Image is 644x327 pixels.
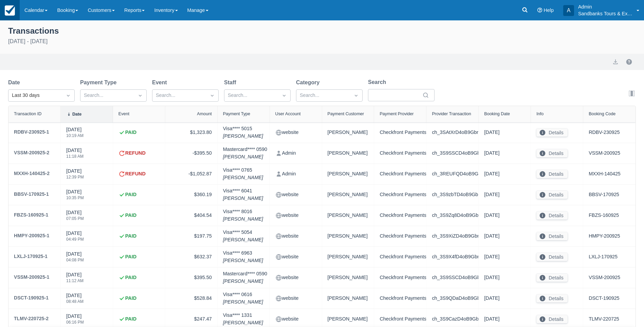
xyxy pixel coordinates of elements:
[223,216,263,223] em: [PERSON_NAME]
[125,212,136,219] strong: PAID
[328,252,369,262] div: [PERSON_NAME]
[66,217,84,221] div: 07:05 PM
[328,128,369,137] div: [PERSON_NAME]
[589,233,620,240] a: HMPY-200925
[152,79,170,87] label: Event
[66,258,84,262] div: 04:08 PM
[66,154,84,158] div: 11:18 AM
[328,294,369,303] div: [PERSON_NAME]
[275,273,316,282] div: website
[66,209,84,225] div: [DATE]
[171,211,212,220] div: $404.54
[14,128,49,136] div: RDBV-230925-1
[611,58,620,66] button: export
[380,190,421,200] div: Checkfront Payments
[484,190,525,200] div: [DATE]
[14,252,48,262] a: LXLJ-170925-1
[66,175,84,179] div: 12:39 PM
[171,273,212,282] div: $395.50
[209,92,216,99] span: Dropdown icon
[353,92,360,99] span: Dropdown icon
[544,7,554,13] span: Help
[14,273,49,282] a: VSSM-200925-1
[484,294,525,303] div: [DATE]
[14,252,48,260] div: LXLJ-170925-1
[484,111,510,116] div: Booking Date
[536,315,568,323] button: Details
[125,274,136,281] strong: PAID
[14,190,49,198] div: BBSV-170925-1
[589,315,619,323] a: TLMV-220725
[14,190,49,200] a: BBSV-170925-1
[380,169,421,179] div: Checkfront Payments
[328,169,369,179] div: [PERSON_NAME]
[380,273,421,282] div: Checkfront Payments
[125,315,136,323] strong: PAID
[484,128,525,137] div: [DATE]
[380,231,421,241] div: Checkfront Payments
[275,314,316,324] div: website
[125,191,136,199] strong: PAID
[171,149,212,158] div: -$395.50
[328,190,369,200] div: [PERSON_NAME]
[432,231,473,241] div: ch_3S9XiZD4oB9Gbrmp00uZbtYl
[171,294,212,303] div: $528.84
[8,37,636,46] div: [DATE] - [DATE]
[380,149,421,158] div: Checkfront Payments
[275,252,316,262] div: website
[66,147,84,162] div: [DATE]
[589,295,619,302] a: DSCT-190925
[432,294,473,303] div: ch_3S9QDaD4oB9Gbrmp2THRTAQZ
[223,278,267,285] em: [PERSON_NAME]
[223,174,263,182] em: [PERSON_NAME]
[5,5,15,16] img: checkfront-main-nav-mini-logo.png
[66,168,84,183] div: [DATE]
[14,314,49,324] a: TLMV-220725-2
[171,128,212,137] div: $1,323.80
[14,273,49,281] div: VSSM-200925-1
[223,298,263,306] em: [PERSON_NAME]
[536,253,568,261] button: Details
[589,129,620,136] a: RDBV-230925
[328,111,364,116] div: Payment Customer
[484,252,525,262] div: [DATE]
[432,190,473,200] div: ch_3S9zbTD4oB9Gbrmp1TtJy8gc
[536,128,568,137] button: Details
[589,150,620,157] a: VSSM-200925
[125,129,136,136] strong: PAID
[380,252,421,262] div: Checkfront Payments
[223,133,263,140] em: [PERSON_NAME]
[14,169,50,179] a: MXXH-140425-2
[14,149,49,157] div: VSSM-200925-2
[432,149,473,158] div: ch_3S9SSCD4oB9Gbrmp1rFI2cKH_r2
[8,24,636,36] div: Transactions
[171,314,212,324] div: $247.47
[80,79,119,87] label: Payment Type
[275,149,316,158] div: Admin
[589,274,620,281] a: VSSM-200925
[328,211,369,220] div: [PERSON_NAME]
[223,195,263,202] em: [PERSON_NAME]
[197,111,211,116] div: Amount
[125,253,136,261] strong: PAID
[14,111,41,116] div: Transaction ID
[125,150,146,157] strong: REFUND
[281,92,288,99] span: Dropdown icon
[380,314,421,324] div: Checkfront Payments
[368,78,389,86] label: Search
[171,231,212,241] div: $197.75
[223,111,250,116] div: Payment Type
[14,128,49,137] a: RDBV-230925-1
[14,231,49,240] div: HMPY-200925-1
[536,111,544,116] div: Info
[589,170,621,178] a: MXXH-140425
[223,257,263,264] em: [PERSON_NAME]
[118,111,129,116] div: Event
[223,153,267,161] em: [PERSON_NAME]
[66,134,84,138] div: 10:19 AM
[589,111,615,116] div: Booking Code
[380,294,421,303] div: Checkfront Payments
[296,79,322,87] label: Category
[171,190,212,200] div: $360.19
[536,170,568,178] button: Details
